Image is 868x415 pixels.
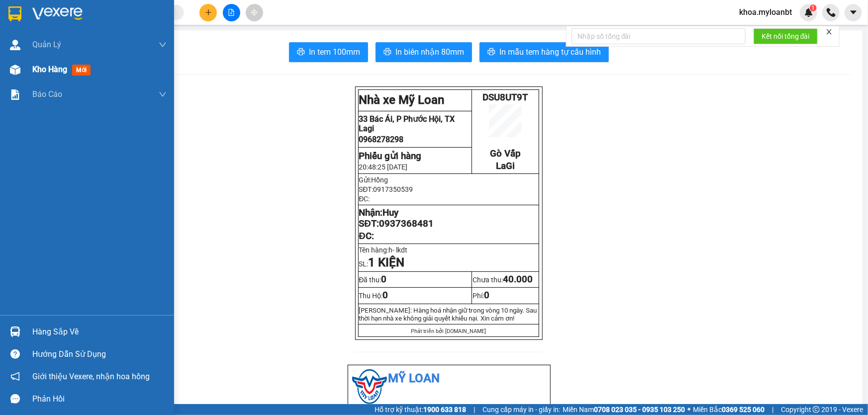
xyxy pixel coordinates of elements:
[490,148,521,159] span: Gò Vấp
[359,231,374,242] span: ĐC:
[289,42,368,62] button: printerIn tem 100mm
[359,114,455,133] span: 33 Bác Ái, P Phước Hội, TX Lagi
[379,218,434,229] span: 0937368481
[297,48,305,57] span: printer
[594,406,685,414] strong: 0708 023 035 - 0935 103 250
[693,404,765,415] span: Miền Bắc
[4,25,88,44] span: 33 Bác Ái, P Phước Hội, TX Lagi
[503,274,533,285] span: 40.000
[472,271,539,287] td: Chưa thu:
[359,195,370,203] span: ĐC:
[384,48,391,57] span: printer
[358,288,472,304] td: Thu Hộ:
[32,88,62,100] span: Báo cáo
[10,349,20,359] span: question-circle
[369,255,376,269] span: 1
[10,40,20,50] img: warehouse-icon
[772,404,773,415] span: |
[32,65,67,74] span: Kho hàng
[159,90,167,98] span: down
[359,163,408,171] span: 20:48:25 [DATE]
[32,38,61,51] span: Quản Lý
[731,6,800,18] span: khoa.myloanbt
[483,92,528,103] span: DSU8UT9T
[383,207,399,218] span: Huy
[482,404,560,415] span: Cung cấp máy in - giấy in:
[159,41,167,49] span: down
[223,4,240,21] button: file-add
[10,372,20,381] span: notification
[762,31,810,42] span: Kết nối tổng đài
[754,28,818,44] button: Kết nối tổng đài
[480,42,609,62] button: printerIn mẫu tem hàng tự cấu hình
[376,255,405,269] strong: KIỆN
[96,5,142,16] span: DSU8UT9T
[10,89,20,100] img: solution-icon
[10,327,20,337] img: warehouse-icon
[4,45,49,55] span: 0968278298
[484,290,489,301] span: 0
[487,48,495,57] span: printer
[359,185,413,193] span: SĐT:
[359,260,405,268] span: SL:
[395,46,464,58] span: In biên nhận 80mm
[4,5,90,19] strong: Nhà xe Mỹ Loan
[205,9,212,16] span: plus
[359,135,404,144] span: 0968278298
[810,4,817,11] sup: 1
[496,161,515,171] span: LaGi
[359,151,422,162] strong: Phiếu gửi hàng
[72,65,91,76] span: mới
[811,4,815,11] span: 1
[423,406,466,414] strong: 1900 633 818
[383,290,388,301] span: 0
[372,176,388,184] span: Hồng
[32,392,167,407] div: Phản hồi
[572,28,746,44] input: Nhập số tổng đài
[309,46,360,58] span: In tem 100mm
[687,408,690,412] span: ⚪️
[251,9,258,16] span: aim
[359,246,538,254] p: Tên hàng:
[374,185,413,193] span: 0917350539
[359,176,538,184] p: Gửi:
[375,404,466,415] span: Hỗ trợ kỹ thuật:
[804,8,813,17] img: icon-new-feature
[4,63,67,74] strong: Phiếu gửi hàng
[474,404,475,415] span: |
[32,347,167,362] div: Hướng dẫn sử dụng
[352,369,387,404] img: logo.jpg
[563,404,685,415] span: Miền Nam
[10,65,20,75] img: warehouse-icon
[359,207,434,229] strong: Nhận: SĐT:
[199,4,217,21] button: plus
[228,9,235,16] span: file-add
[845,4,862,21] button: caret-down
[32,325,167,339] div: Hàng sắp về
[499,46,601,58] span: In mẫu tem hàng tự cấu hình
[358,271,472,287] td: Đã thu:
[8,6,21,21] img: logo-vxr
[352,369,546,388] li: Mỹ Loan
[10,394,20,404] span: message
[104,63,134,74] span: Gò Vấp
[472,288,539,304] td: Phí:
[813,406,820,413] span: copyright
[826,28,833,35] span: close
[722,406,765,414] strong: 0369 525 060
[359,93,445,107] strong: Nhà xe Mỹ Loan
[359,307,537,322] span: [PERSON_NAME]: Hàng hoá nhận giữ trong vòng 10 ngày. Sau thời hạn nhà xe không giải quy...
[382,274,387,285] span: 0
[376,42,472,62] button: printerIn biên nhận 80mm
[411,328,486,334] span: Phát triển bởi [DOMAIN_NAME]
[849,8,858,17] span: caret-down
[246,4,263,21] button: aim
[827,8,836,17] img: phone-icon
[32,370,150,383] span: Giới thiệu Vexere, nhận hoa hồng
[389,246,412,254] span: h- lkdt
